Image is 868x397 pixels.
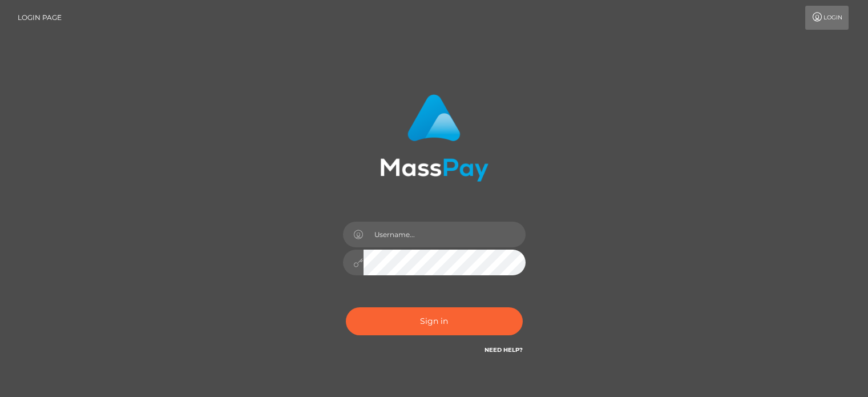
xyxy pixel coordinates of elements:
[364,222,526,247] input: Username...
[485,346,523,354] a: Need Help?
[380,94,488,182] img: MassPay Login
[18,6,62,30] a: Login Page
[346,307,523,335] button: Sign in
[805,6,849,30] a: Login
